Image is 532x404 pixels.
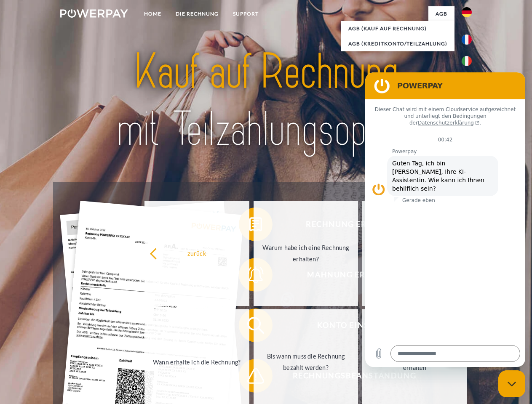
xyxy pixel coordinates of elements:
a: Was habe ich noch offen, ist meine Zahlung eingegangen? [362,201,467,306]
a: AGB (Kauf auf Rechnung) [341,21,454,36]
a: DIE RECHNUNG [168,6,226,21]
img: title-powerpay_de.svg [80,40,452,161]
img: it [462,56,472,66]
a: SUPPORT [226,6,266,21]
a: Home [137,6,168,21]
iframe: Schaltfläche zum Öffnen des Messaging-Fensters; Konversation läuft [498,370,525,397]
a: AGB (Kreditkonto/Teilzahlung) [341,36,454,51]
iframe: Messaging-Fenster [365,72,525,367]
div: Wann erhalte ich die Rechnung? [150,356,244,367]
div: zurück [150,247,244,259]
div: Bis wann muss die Rechnung bezahlt werden? [259,351,353,373]
img: logo-powerpay-white.svg [60,9,128,18]
img: fr [462,35,472,45]
a: agb [428,6,454,21]
div: Warum habe ich eine Rechnung erhalten? [259,242,353,265]
img: de [462,7,472,17]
